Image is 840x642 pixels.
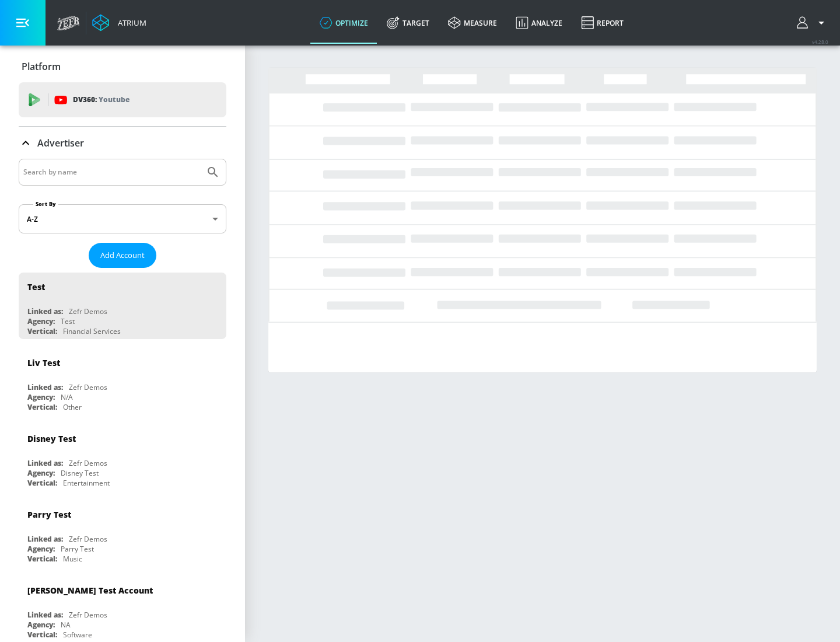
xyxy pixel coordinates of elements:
[27,433,76,444] div: Disney Test
[69,610,107,620] div: Zefr Demos
[19,273,226,339] div: TestLinked as:Zefr DemosAgency:TestVertical:Financial Services
[92,14,146,32] a: Atrium
[19,204,226,233] div: A-Z
[27,458,63,468] div: Linked as:
[69,306,107,316] div: Zefr Demos
[19,127,226,159] div: Advertiser
[99,93,129,106] p: Youtube
[61,392,73,402] div: N/A
[61,620,71,630] div: NA
[69,382,107,392] div: Zefr Demos
[19,348,226,415] div: Liv TestLinked as:Zefr DemosAgency:N/AVertical:Other
[19,424,226,491] div: Disney TestLinked as:Zefr DemosAgency:Disney TestVertical:Entertainment
[310,2,377,44] a: optimize
[100,249,145,262] span: Add Account
[61,544,94,554] div: Parry Test
[377,2,439,44] a: Target
[27,468,55,478] div: Agency:
[19,50,226,83] div: Platform
[27,478,57,488] div: Vertical:
[113,18,146,28] div: Atrium
[27,392,55,402] div: Agency:
[63,402,82,412] div: Other
[812,39,828,45] span: v 4.28.0
[27,316,55,326] div: Agency:
[63,554,82,564] div: Music
[506,2,572,44] a: Analyze
[22,60,61,73] p: Platform
[27,281,45,292] div: Test
[61,316,75,326] div: Test
[63,326,121,336] div: Financial Services
[27,534,63,544] div: Linked as:
[27,554,57,564] div: Vertical:
[19,500,226,567] div: Parry TestLinked as:Zefr DemosAgency:Parry TestVertical:Music
[37,137,84,149] p: Advertiser
[19,82,226,117] div: DV360: Youtube
[27,326,57,336] div: Vertical:
[27,382,63,392] div: Linked as:
[63,630,92,640] div: Software
[27,402,57,412] div: Vertical:
[439,2,506,44] a: measure
[27,357,60,368] div: Liv Test
[27,610,63,620] div: Linked as:
[27,306,63,316] div: Linked as:
[69,458,107,468] div: Zefr Demos
[73,93,129,106] p: DV360:
[63,478,110,488] div: Entertainment
[33,200,58,208] label: Sort By
[27,620,55,630] div: Agency:
[23,165,200,180] input: Search by name
[69,534,107,544] div: Zefr Demos
[27,630,57,640] div: Vertical:
[27,544,55,554] div: Agency:
[572,2,633,44] a: Report
[89,243,156,268] button: Add Account
[27,509,71,520] div: Parry Test
[61,468,99,478] div: Disney Test
[27,585,153,596] div: [PERSON_NAME] Test Account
